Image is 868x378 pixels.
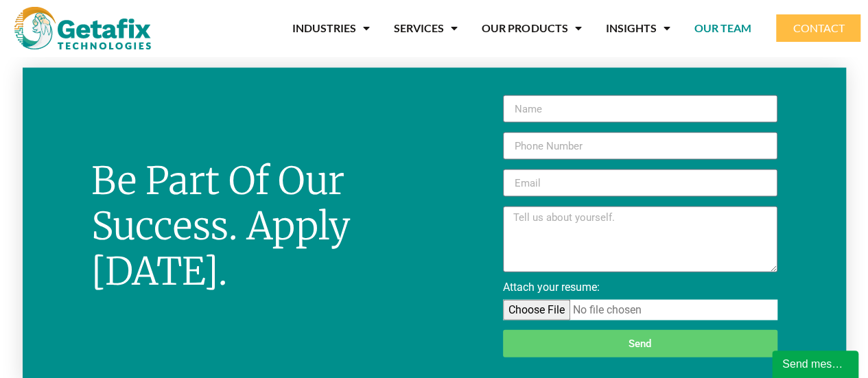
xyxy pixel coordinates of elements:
[482,12,581,44] a: OUR PRODUCTS
[503,95,777,367] form: New Form
[172,12,751,44] nav: Menu
[694,12,751,44] a: OUR TEAM
[503,132,777,160] input: Only numbers and phone characters (#, -, *, etc) are accepted.
[605,12,670,44] a: INSIGHTS
[394,12,458,44] a: SERVICES
[776,14,860,42] a: CONTACT
[793,23,844,34] span: CONTACT
[91,158,434,294] h2: be part of our success. Apply [DATE].
[292,12,370,44] a: INDUSTRIES
[503,169,777,197] input: Email
[14,7,151,49] img: web and mobile application development company
[503,282,600,300] label: Attach your resume:
[503,330,777,357] button: Send
[629,339,651,349] span: Send
[772,348,861,378] iframe: chat widget
[503,95,777,123] input: Name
